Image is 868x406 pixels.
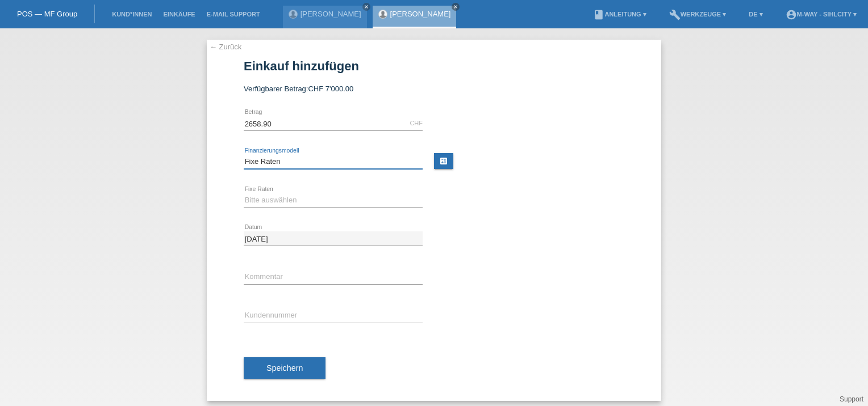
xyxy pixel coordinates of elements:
a: [PERSON_NAME] [390,10,451,18]
i: calculate [439,157,448,166]
i: build [669,9,681,20]
a: account_circlem-way - Sihlcity ▾ [780,11,862,18]
button: Speichern [244,357,325,379]
a: calculate [434,153,453,169]
a: Kund*innen [106,11,157,18]
div: CHF [410,120,423,126]
span: Speichern [266,363,303,373]
div: Verfügbarer Betrag: [244,84,624,93]
a: close [362,3,370,11]
i: book [593,9,604,20]
span: CHF 7'000.00 [308,84,353,93]
a: close [452,3,460,11]
i: account_circle [786,9,797,20]
a: [PERSON_NAME] [301,10,361,18]
i: close [364,4,369,10]
a: buildWerkzeuge ▾ [663,11,732,18]
a: Support [840,395,863,403]
a: ← Zurück [210,43,241,51]
h1: Einkauf hinzufügen [244,59,624,73]
a: DE ▾ [743,11,768,18]
a: Einkäufe [157,11,201,18]
a: E-Mail Support [201,11,266,18]
a: bookAnleitung ▾ [587,11,652,18]
i: close [453,4,458,10]
a: POS — MF Group [17,10,77,18]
